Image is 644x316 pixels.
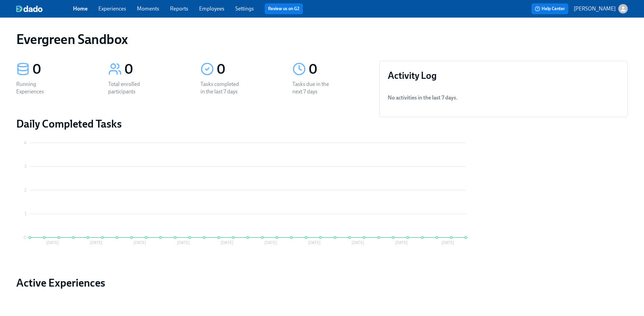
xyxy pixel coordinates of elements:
h1: Evergreen Sandbox [16,31,128,47]
a: Reports [170,5,188,12]
tspan: 0 [24,235,26,240]
tspan: [DATE] [352,240,364,245]
a: Experiences [98,5,126,12]
div: Total enrolled participants [108,81,151,95]
h3: Activity Log [388,69,619,82]
tspan: 3 [24,164,26,169]
a: Moments [137,5,159,12]
div: Tasks completed in the last 7 days [200,81,244,95]
div: 0 [32,61,92,78]
div: Tasks due in the next 7 days [292,81,336,95]
tspan: [DATE] [308,240,320,245]
tspan: [DATE] [221,240,233,245]
tspan: [DATE] [395,240,408,245]
span: Help Center [535,5,565,12]
tspan: 2 [24,188,26,193]
tspan: 1 [25,211,26,216]
li: No activities in the last 7 days . [388,90,619,106]
div: 0 [124,61,184,78]
tspan: [DATE] [177,240,190,245]
tspan: [DATE] [46,240,59,245]
tspan: 4 [24,140,26,145]
tspan: [DATE] [442,240,454,245]
p: [PERSON_NAME] [574,5,616,13]
button: [PERSON_NAME] [574,4,628,14]
a: Review us on G2 [268,5,300,12]
div: Running Experiences [16,81,59,95]
img: dado [16,5,43,12]
div: 0 [217,61,276,78]
a: Home [73,5,88,12]
tspan: [DATE] [134,240,146,245]
tspan: [DATE] [264,240,277,245]
a: Employees [199,5,224,12]
h2: Daily Completed Tasks [16,117,368,131]
button: Help Center [531,3,568,14]
a: Active Experiences [16,276,368,290]
a: dado [16,5,73,12]
a: Settings [235,5,254,12]
button: Review us on G2 [265,3,303,14]
tspan: [DATE] [90,240,102,245]
div: 0 [309,61,368,78]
